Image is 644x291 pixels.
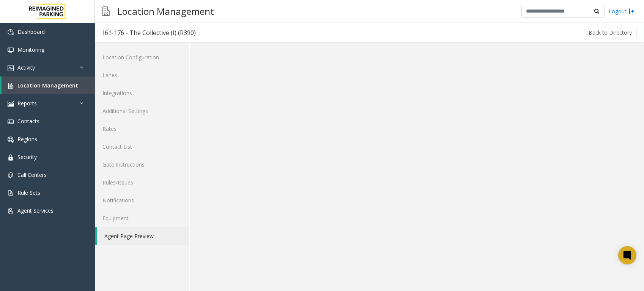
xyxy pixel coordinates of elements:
[8,83,14,89] img: 'icon'
[103,28,196,38] div: I61-176 - The Collective (I) (R390)
[17,64,35,71] span: Activity
[95,173,189,191] a: Rules/Issues
[8,47,14,53] img: 'icon'
[97,227,189,245] a: Agent Page Preview
[17,189,40,196] span: Rule Sets
[17,100,37,107] span: Reports
[8,190,14,196] img: 'icon'
[17,46,44,53] span: Monitoring
[8,172,14,178] img: 'icon'
[95,138,189,156] a: Contact List
[628,7,635,15] img: logout
[8,65,14,71] img: 'icon'
[8,137,14,143] img: 'icon'
[584,27,637,38] button: Back to Directory
[17,153,37,161] span: Security
[8,208,14,214] img: 'icon'
[113,2,218,21] h3: Location Management
[8,29,14,35] img: 'icon'
[17,28,45,35] span: Dashboard
[17,171,47,178] span: Call Centers
[95,48,189,66] a: Location Configuration
[8,119,14,125] img: 'icon'
[17,118,39,125] span: Contacts
[95,156,189,173] a: Gate Instructions
[2,76,95,94] a: Location Management
[8,154,14,161] img: 'icon'
[102,2,110,21] img: pageIcon
[95,84,189,102] a: Integrations
[8,101,14,107] img: 'icon'
[609,7,635,15] a: Logout
[95,209,189,227] a: Equipment
[17,207,54,214] span: Agent Services
[95,191,189,209] a: Notifications
[17,82,78,89] span: Location Management
[95,102,189,120] a: Additional Settings
[95,66,189,84] a: Lanes
[17,135,37,143] span: Regions
[95,120,189,138] a: Rates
